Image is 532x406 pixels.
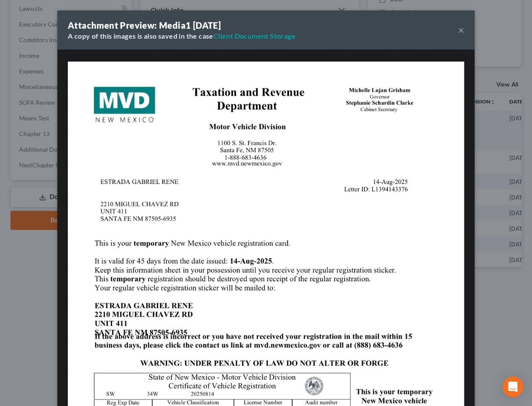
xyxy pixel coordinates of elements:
[458,25,464,35] button: ×
[502,376,523,397] div: Open Intercom Messenger
[68,20,221,30] strong: Attachment Preview: Media1 [DATE]
[213,32,296,40] a: Client Document Storage
[68,31,296,41] div: A copy of this images is also saved in the case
